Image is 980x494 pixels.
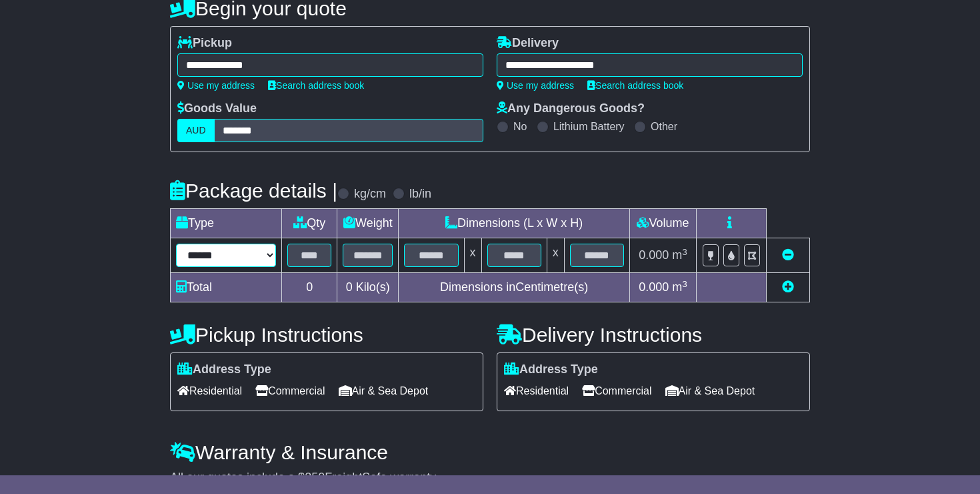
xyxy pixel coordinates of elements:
[170,180,337,202] h4: Package details |
[171,209,282,238] td: Type
[672,248,687,262] span: m
[346,280,353,294] span: 0
[665,381,755,401] span: Air & Sea Depot
[547,238,564,273] td: x
[171,273,282,302] td: Total
[682,279,687,289] sup: 3
[170,471,810,485] div: All our quotes include a $ FreightSafe warranty.
[170,441,810,463] h4: Warranty & Insurance
[177,36,232,51] label: Pickup
[337,273,399,302] td: Kilo(s)
[497,36,559,51] label: Delivery
[337,209,399,238] td: Weight
[513,120,527,133] label: No
[399,273,630,302] td: Dimensions in Centimetre(s)
[504,381,569,401] span: Residential
[582,381,651,401] span: Commercial
[354,187,386,202] label: kg/cm
[651,120,677,133] label: Other
[782,280,794,294] a: Add new item
[504,362,598,377] label: Address Type
[672,280,687,294] span: m
[177,101,257,116] label: Goods Value
[639,248,669,262] span: 0.000
[177,80,255,91] a: Use my address
[409,187,431,202] label: lb/in
[177,119,215,142] label: AUD
[782,248,794,262] a: Remove this item
[629,209,696,238] td: Volume
[682,247,687,257] sup: 3
[268,80,364,91] a: Search address book
[497,80,574,91] a: Use my address
[305,471,325,484] span: 250
[587,80,683,91] a: Search address book
[177,381,242,401] span: Residential
[177,362,271,377] label: Address Type
[553,120,625,133] label: Lithium Battery
[497,324,810,346] h4: Delivery Instructions
[282,273,337,302] td: 0
[282,209,337,238] td: Qty
[255,381,325,401] span: Commercial
[497,101,645,116] label: Any Dangerous Goods?
[639,280,669,294] span: 0.000
[464,238,481,273] td: x
[170,324,483,346] h4: Pickup Instructions
[339,381,429,401] span: Air & Sea Depot
[399,209,630,238] td: Dimensions (L x W x H)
